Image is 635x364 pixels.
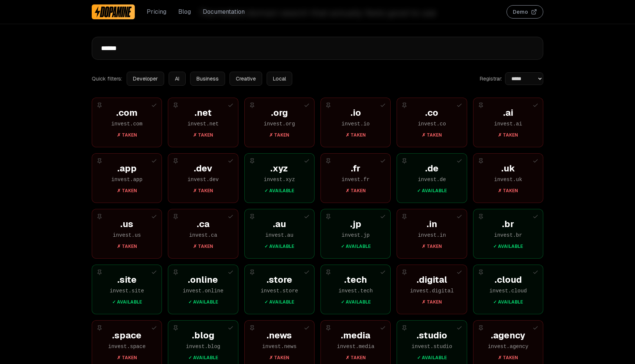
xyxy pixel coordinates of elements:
div: ✓ Available [406,355,457,361]
div: ✓ Available [177,299,229,305]
div: ✗ Taken [101,188,153,194]
div: invest . xyz [254,176,305,183]
div: ✓ Available [101,299,153,305]
button: Add to selection [226,212,235,221]
button: Add to selection [226,324,235,332]
div: invest . dev [177,176,229,183]
div: ✗ Taken [406,243,457,249]
button: Pin extension [476,157,485,165]
button: Add to selection [455,101,464,110]
button: Add to selection [302,212,311,221]
div: . dev [177,163,229,174]
button: Pin extension [248,157,257,165]
div: invest . media [330,343,381,350]
div: . io [330,107,381,119]
div: . app [101,163,153,174]
a: Pricing [147,7,166,16]
div: invest . us [101,232,153,239]
button: Add to selection [150,268,159,277]
div: ✗ Taken [406,299,457,305]
button: Add to selection [150,157,159,165]
div: . studio [406,329,457,341]
div: ✗ Taken [482,355,534,361]
button: Pin extension [400,157,409,165]
button: Add to selection [455,268,464,277]
div: invest . de [406,176,457,183]
div: ✗ Taken [330,355,381,361]
div: ✓ Available [482,299,534,305]
div: . space [101,329,153,341]
div: invest . cloud [482,287,534,295]
div: . au [254,218,305,230]
div: invest . app [101,176,153,183]
button: Pin extension [248,101,257,110]
div: invest . ai [482,120,534,128]
button: Add to selection [226,157,235,165]
div: invest . blog [177,343,229,350]
div: . cloud [482,274,534,286]
div: . us [101,218,153,230]
div: invest . br [482,232,534,239]
div: . in [406,218,457,230]
button: Add to selection [378,101,387,110]
button: Pin extension [324,101,333,110]
div: invest . uk [482,176,534,183]
button: Add to selection [378,212,387,221]
div: invest . tech [330,287,381,295]
button: Pin extension [95,324,104,332]
button: Pin extension [248,268,257,277]
div: ✓ Available [330,299,381,305]
button: Pin extension [476,268,485,277]
button: Pin extension [171,157,180,165]
button: Pin extension [95,268,104,277]
div: invest . space [101,343,153,350]
button: Pin extension [324,212,333,221]
button: Pin extension [95,101,104,110]
button: Add to selection [455,324,464,332]
button: Add to selection [531,268,540,277]
button: Add to selection [150,101,159,110]
div: ✗ Taken [254,132,305,138]
img: Dopamine [95,6,132,18]
div: invest . io [330,120,381,128]
div: . tech [330,274,381,286]
button: Pin extension [171,101,180,110]
div: . agency [482,329,534,341]
div: ✗ Taken [406,132,457,138]
div: . fr [330,163,381,174]
div: ✗ Taken [482,132,534,138]
a: Blog [178,7,191,16]
div: . store [254,274,305,286]
div: . uk [482,163,534,174]
div: ✗ Taken [330,188,381,194]
div: ✗ Taken [101,132,153,138]
button: Pin extension [171,212,180,221]
div: invest . online [177,287,229,295]
div: ✗ Taken [101,355,153,361]
div: invest . digital [406,287,457,295]
div: invest . fr [330,176,381,183]
button: Pin extension [400,212,409,221]
label: Registrar: [480,75,502,82]
button: Pin extension [324,324,333,332]
button: AI [169,72,186,86]
div: . ca [177,218,229,230]
div: invest . com [101,120,153,128]
button: Add to selection [150,324,159,332]
div: ✗ Taken [177,243,229,249]
div: invest . agency [482,343,534,350]
button: Add to selection [226,268,235,277]
button: Add to selection [302,268,311,277]
div: . org [254,107,305,119]
button: Pin extension [171,268,180,277]
div: ✓ Available [482,243,534,249]
div: ✓ Available [330,243,381,249]
button: Add to selection [302,101,311,110]
button: Pin extension [400,101,409,110]
button: Pin extension [95,212,104,221]
button: Pin extension [95,157,104,165]
button: Add to selection [226,101,235,110]
button: Add to selection [378,268,387,277]
button: Local [267,72,292,86]
button: Add to selection [531,212,540,221]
